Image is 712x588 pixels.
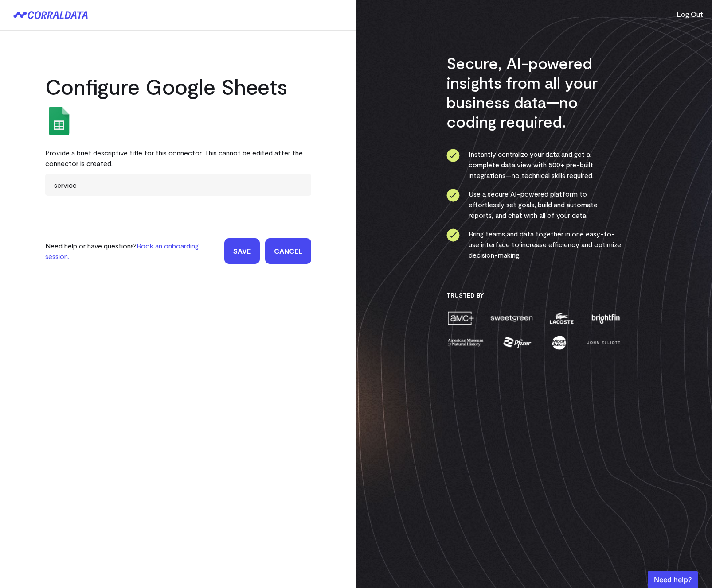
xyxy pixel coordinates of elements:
[265,238,311,264] a: Cancel
[45,240,219,262] p: Need help or have questions?
[45,107,74,135] img: google_sheets-5a4bad8e.svg
[489,310,534,326] img: sweetgreen-1d1fb32c.png
[446,291,622,299] h3: Trusted By
[586,335,622,350] img: john-elliott-25751c40.png
[446,189,460,202] img: ico-check-circle-4b19435c.svg
[446,53,622,131] h3: Secure, AI-powered insights from all your business data—no coding required.
[45,142,311,174] div: Provide a brief descriptive title for this connector. This cannot be edited after the connector i...
[502,335,533,350] img: pfizer-e137f5fc.png
[45,174,311,196] input: Enter title here...
[677,9,703,19] button: Log Out
[548,310,575,326] img: lacoste-7a6b0538.png
[446,149,460,162] img: ico-check-circle-4b19435c.svg
[45,73,311,100] h2: Configure Google Sheets
[446,149,622,181] li: Instantly centralize your data and get a complete data view with 500+ pre-built integrations—no t...
[224,238,260,264] input: Save
[446,310,475,326] img: amc-0b11a8f1.png
[590,310,622,326] img: brightfin-a251e171.png
[446,189,622,220] li: Use a secure AI-powered platform to effortlessly set goals, build and automate reports, and chat ...
[550,335,568,350] img: moon-juice-c312e729.png
[446,228,622,260] li: Bring teams and data together in one easy-to-use interface to increase efficiency and optimize de...
[446,335,485,350] img: amnh-5afada46.png
[446,228,460,242] img: ico-check-circle-4b19435c.svg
